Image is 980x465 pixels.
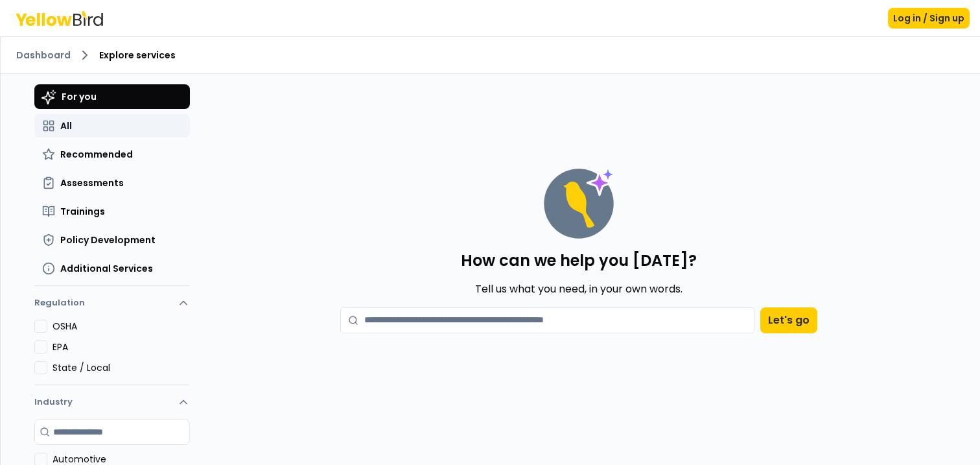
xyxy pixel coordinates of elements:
span: Explore services [99,49,176,62]
nav: breadcrumb [16,47,964,63]
span: Recommended [60,148,133,161]
label: OSHA [52,320,190,333]
button: Assessments [34,171,190,195]
button: Log in / Sign up [888,8,970,29]
label: EPA [52,340,190,353]
button: All [34,114,190,137]
button: Recommended [34,143,190,166]
button: Regulation [34,291,190,320]
button: Trainings [34,200,190,223]
p: How can we help you [DATE]? [461,250,697,271]
button: Industry [34,385,190,419]
button: Policy Development [34,228,190,252]
span: For you [62,90,97,103]
span: Policy Development [60,233,156,246]
a: Dashboard [16,49,71,62]
span: Assessments [60,176,124,189]
label: State / Local [52,361,190,374]
button: Let's go [760,307,817,333]
span: Additional Services [60,262,153,275]
span: All [60,119,72,132]
span: Trainings [60,205,105,218]
p: Tell us what you need, in your own words. [475,281,682,297]
button: Additional Services [34,257,190,280]
button: For you [34,84,190,109]
div: Regulation [34,320,190,385]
